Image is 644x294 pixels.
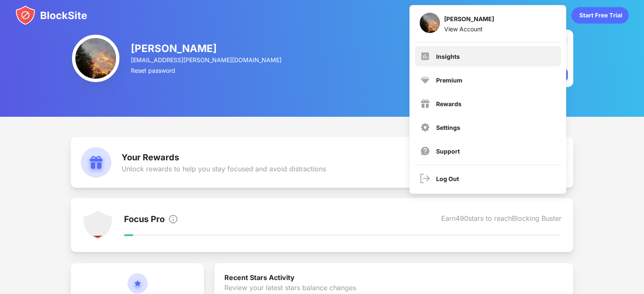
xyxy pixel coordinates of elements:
[72,35,119,82] img: ACg8ocJNVGzxIuiiphaaqfmQ4APMBHcw0CVQY3IGDBCTor2BiRABVUs=s96-c
[124,214,165,226] div: Focus Pro
[571,7,629,24] div: animation
[436,124,460,131] div: Settings
[122,165,326,173] div: Unlock rewards to help you stay focused and avoid distractions
[122,152,326,162] div: Your Rewards
[15,5,87,25] img: blocksite-icon.svg
[224,273,563,283] div: Recent Stars Activity
[420,51,430,61] img: menu-insights.svg
[168,214,178,224] img: info.svg
[444,25,494,33] div: View Account
[436,148,460,155] div: Support
[81,147,111,178] img: rewards.svg
[444,15,494,25] div: [PERSON_NAME]
[436,53,460,60] div: Insights
[441,214,561,226] div: Earn 490 stars to reach Blocking Buster
[436,77,462,84] div: Premium
[131,56,282,63] div: [EMAIL_ADDRESS][PERSON_NAME][DOMAIN_NAME]
[420,75,430,85] img: premium.svg
[131,42,282,55] div: [PERSON_NAME]
[436,175,459,182] div: Log Out
[83,210,113,240] img: points-level-1.svg
[420,173,430,184] img: logout.svg
[420,13,440,33] img: ACg8ocJNVGzxIuiiphaaqfmQ4APMBHcw0CVQY3IGDBCTor2BiRABVUs=s96-c
[420,122,430,132] img: menu-settings.svg
[420,99,430,109] img: menu-rewards.svg
[420,146,430,156] img: support.svg
[436,100,462,107] div: Rewards
[131,67,282,74] div: Reset password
